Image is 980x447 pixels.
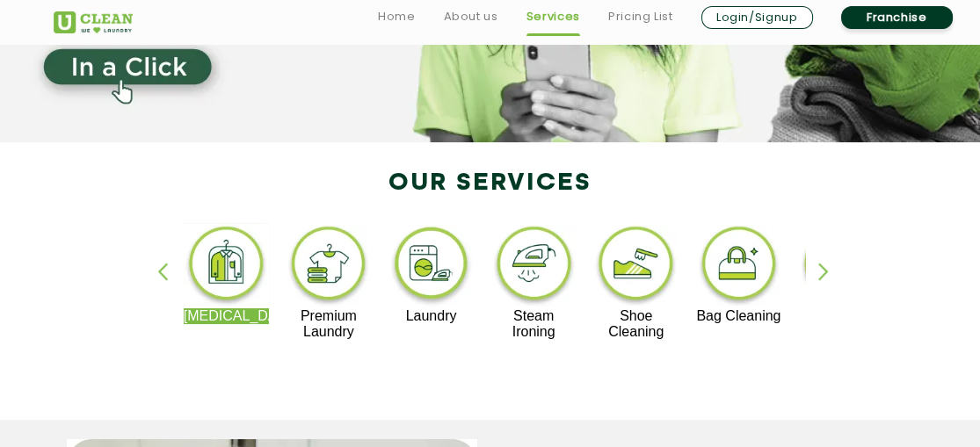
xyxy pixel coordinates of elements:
[491,223,577,309] img: steam_ironing_11zon.webp
[799,223,884,309] img: sofa_cleaning_11zon.webp
[286,223,371,308] img: premium_laundry_cleaning_11zon.webp
[696,308,781,324] p: Bag Cleaning
[841,6,953,29] a: Franchise
[593,223,679,309] img: shoe_cleaning_11zon.webp
[378,6,416,27] a: Home
[388,308,474,324] p: Laundry
[526,6,580,27] a: Services
[491,308,577,340] p: Steam Ironing
[184,308,269,324] p: [MEDICAL_DATA]
[388,223,474,309] img: laundry_cleaning_11zon.webp
[184,223,269,309] img: dry_cleaning_11zon.webp
[443,6,497,27] a: About us
[701,6,813,29] a: Login/Signup
[593,308,679,340] p: Shoe Cleaning
[54,11,133,33] img: UClean Laundry and Dry Cleaning
[608,6,673,27] a: Pricing List
[286,308,371,340] p: Premium Laundry
[799,308,884,340] p: Sofa Cleaning
[696,223,781,308] img: bag_cleaning_11zon.webp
